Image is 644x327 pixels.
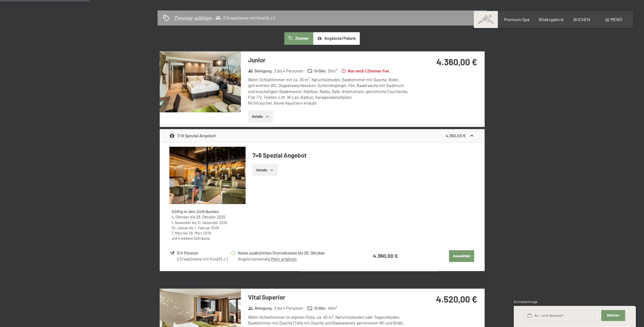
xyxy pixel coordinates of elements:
[160,129,485,142] div: 7=6 Spezial Angebot4.360,00 €
[248,305,273,311] strong: Belegung :
[238,256,352,262] div: Angeld notwendig.
[328,68,337,74] span: 35 m²
[171,220,243,225] div: bis
[313,32,360,45] button: Angebote/Pakete
[248,77,411,106] div: Wohn-Schlafzimmer mit ca. 35 m², Naturholzboden, Badezimmer mit Dusche, Bidet, getrenntem WC, Dop...
[160,51,241,112] img: mss_renderimg.php
[307,305,327,311] strong: Größe :
[174,14,212,22] h2: Zimmer wählen
[171,214,243,220] div: bis
[611,17,622,22] span: Menü
[573,17,590,22] a: BUCHEN
[196,215,225,219] time: 26.10.2025
[328,305,337,311] span: 40 m²
[307,68,327,74] strong: Größe :
[436,294,477,304] strong: 4.520,00 €
[436,57,477,67] strong: 4.360,00 €
[607,313,620,318] span: Weiter
[248,68,273,74] strong: Belegung :
[446,133,466,138] strong: 4.360,00 €
[248,293,411,301] h3: Vital Superior
[177,256,230,262] div: 2 Erwachsene mit Kind (5 J.)
[171,209,219,214] strong: Gültig in den Zeiträumen
[373,253,398,259] strong: 4.360,00 €
[504,17,529,22] a: Premium Spa
[248,56,411,64] h3: Junior
[271,256,297,261] a: Mehr erfahren
[177,250,230,256] div: 3/4 Pension
[284,32,313,45] button: Zimmer
[514,300,538,304] span: Schnellanfrage
[248,110,273,122] button: Details
[238,250,352,256] div: Keine zusätzlichen Stornokosten bis 20. Oktober
[539,17,564,22] a: Bildergalerie
[189,231,211,235] time: 29.03.2026
[169,147,246,204] img: mss_renderimg.php
[601,310,625,321] button: Weiter
[171,215,189,219] time: 04.10.2025
[169,132,216,139] div: 7=6 Spezial Angebot
[252,164,277,176] button: Details
[171,230,243,236] div: bis
[171,225,243,230] div: bis
[197,220,227,225] time: 21.12.2025
[449,250,474,262] button: Auswählen
[195,225,219,230] time: 01.02.2026
[341,68,390,74] strong: Nur noch 1 Zimmer frei.
[215,15,275,21] span: 2 Erwachsene mit Kind (5 J.)
[171,220,191,225] time: 01.11.2025
[171,231,182,235] time: 07.03.2026
[274,68,303,74] span: 2 bis 4 Personen
[274,305,303,311] span: 2 bis 4 Personen
[171,236,210,241] a: und 4 weitere Zeiträume
[252,151,475,160] h4: 7=6 Spezial Angebot
[171,225,188,230] time: 10.01.2026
